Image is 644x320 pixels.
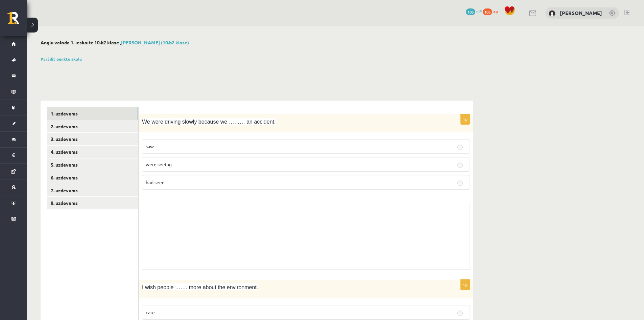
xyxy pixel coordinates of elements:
[457,311,463,316] input: care
[121,39,189,45] a: [PERSON_NAME] (10.b2 klase)
[47,184,138,197] a: 7. uzdevums
[457,180,463,186] input: had seen
[460,114,470,125] p: 1p
[483,8,492,15] span: 105
[47,171,138,184] a: 6. uzdevums
[146,143,154,149] span: saw
[146,179,165,185] span: had seen
[41,40,473,45] h2: Angļu valoda 1. ieskaite 10.b2 klase ,
[549,10,555,17] img: Marko Osemļjaks
[146,161,172,167] span: were seeing
[142,284,258,290] span: I wish people ……. more about the environment.
[7,12,27,29] a: Rīgas 1. Tālmācības vidusskola
[466,8,475,15] span: 105
[457,145,463,150] input: saw
[47,197,138,209] a: 8. uzdevums
[493,8,498,14] span: xp
[560,9,602,16] a: [PERSON_NAME]
[483,8,501,14] a: 105 xp
[142,119,276,125] span: We were driving slowly because we ……… an accident.
[466,8,482,14] a: 105 mP
[47,158,138,171] a: 5. uzdevums
[476,8,482,14] span: mP
[47,146,138,158] a: 4. uzdevums
[47,133,138,145] a: 3. uzdevums
[146,309,155,315] span: care
[457,163,463,168] input: were seeing
[460,279,470,290] p: 1p
[47,107,138,120] a: 1. uzdevums
[47,120,138,133] a: 2. uzdevums
[41,56,82,62] a: Parādīt punktu skalu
